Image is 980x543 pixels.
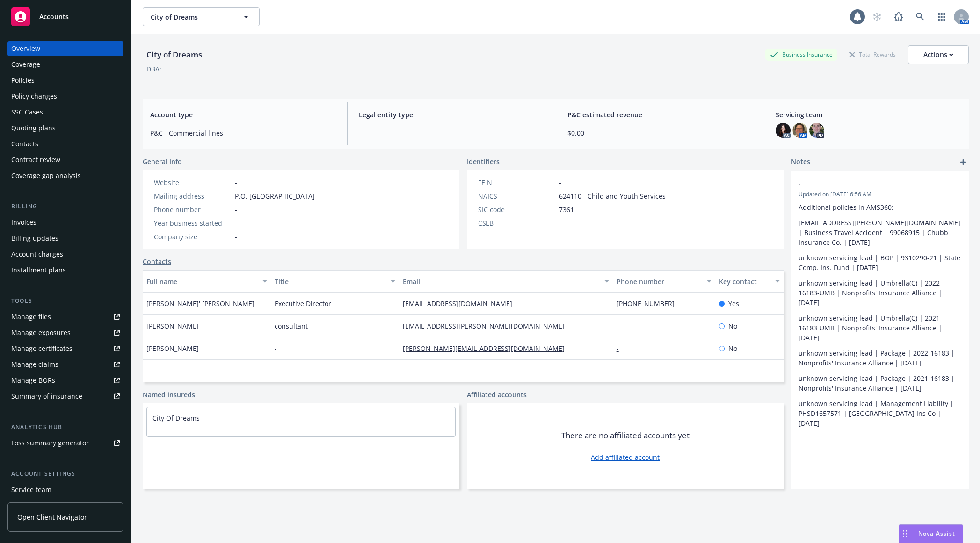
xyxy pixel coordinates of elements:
img: photo [792,123,807,138]
span: Identifiers [467,157,500,166]
div: Mailing address [154,191,231,201]
p: unknown servicing lead | Umbrella(C) | 2022-16183-UMB | Nonprofits' Insurance Alliance | [DATE] [799,278,961,307]
div: FEIN [478,178,555,187]
div: Email [403,277,599,286]
a: - [617,322,626,330]
div: Summary of insurance [11,389,82,404]
div: Invoices [11,215,36,230]
div: Analytics hub [7,422,123,432]
div: Account settings [7,469,123,479]
a: Loss summary generator [7,436,123,450]
a: Contract review [7,152,123,167]
div: Billing updates [11,231,58,246]
a: Installment plans [7,263,123,278]
p: Additional policies in AMS360: [799,202,961,212]
a: Quoting plans [7,121,123,136]
div: Full name [146,277,257,286]
span: - [559,218,561,228]
span: No [728,343,737,353]
span: - [235,232,237,242]
a: Summary of insurance [7,389,123,404]
a: SSC Cases [7,105,123,120]
span: [PERSON_NAME] [146,343,199,353]
a: City Of Dreams [152,414,200,422]
a: Manage certificates [7,341,123,356]
a: Policies [7,73,123,88]
div: Manage exposures [11,325,71,340]
span: Yes [728,299,739,308]
button: Nova Assist [899,524,963,543]
span: P&C - Commercial lines [150,128,336,138]
div: Manage certificates [11,341,73,356]
button: Title [271,270,399,293]
img: photo [776,123,791,138]
a: Overview [7,41,123,56]
button: Phone number [613,270,715,293]
span: Open Client Navigator [17,512,87,522]
div: Overview [11,41,40,56]
span: City of Dreams [151,12,232,22]
span: P.O. [GEOGRAPHIC_DATA] [235,191,315,201]
div: Service team [11,482,51,497]
span: P&C estimated revenue [567,110,753,120]
div: Coverage [11,57,40,72]
a: Switch app [932,7,951,26]
span: 7361 [559,205,574,214]
span: Updated on [DATE] 6:56 AM [799,190,961,199]
span: $0.00 [567,128,753,138]
div: Drag to move [899,525,911,543]
span: Account type [150,110,336,120]
p: [EMAIL_ADDRESS][PERSON_NAME][DOMAIN_NAME] | Business Travel Accident | 99068915 | Chubb Insurance... [799,218,961,247]
div: Actions [923,46,953,64]
div: DBA: - [146,64,164,74]
div: CSLB [478,218,555,228]
a: Manage claims [7,357,123,372]
div: SSC Cases [11,105,43,120]
div: Policies [11,73,35,88]
a: [PHONE_NUMBER] [617,299,682,308]
a: Manage files [7,309,123,324]
a: Contacts [143,257,171,266]
span: There are no affiliated accounts yet [561,430,690,441]
div: Business Insurance [765,49,837,60]
a: Affiliated accounts [467,390,527,400]
span: No [728,321,737,331]
a: Search [911,7,929,26]
a: Manage BORs [7,373,123,388]
a: - [235,178,237,187]
a: Accounts [7,4,123,30]
div: Title [275,277,385,286]
a: add [958,157,969,168]
span: General info [143,157,182,166]
button: Key contact [715,270,784,293]
div: Account charges [11,247,63,262]
a: [EMAIL_ADDRESS][DOMAIN_NAME] [403,299,520,308]
span: Legal entity type [359,110,544,120]
a: - [617,344,626,353]
span: - [799,179,937,189]
button: City of Dreams [143,7,260,26]
div: -Updated on [DATE] 6:56 AMAdditional policies in AMS360:[EMAIL_ADDRESS][PERSON_NAME][DOMAIN_NAME]... [791,171,969,436]
span: 624110 - Child and Youth Services [559,191,666,201]
div: Loss summary generator [11,436,89,450]
div: Contacts [11,136,38,151]
div: Manage BORs [11,373,55,388]
a: Policy changes [7,89,123,104]
div: Total Rewards [845,49,900,60]
a: Service team [7,482,123,497]
div: Key contact [719,277,769,286]
a: Start snowing [868,7,886,26]
p: unknown servicing lead | Management Liability | PHSD1657571 | [GEOGRAPHIC_DATA] Ins Co | [DATE] [799,399,961,428]
span: - [235,218,237,228]
button: Actions [908,45,969,64]
div: Phone number [617,277,701,286]
div: Billing [7,202,123,211]
button: Email [399,270,613,293]
img: photo [809,123,824,138]
a: Add affiliated account [591,452,660,462]
span: - [235,205,237,214]
p: unknown servicing lead | Umbrella(C) | 2021-16183-UMB | Nonprofits' Insurance Alliance | [DATE] [799,313,961,343]
a: Coverage gap analysis [7,168,123,183]
a: Invoices [7,215,123,230]
div: Contract review [11,152,60,167]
